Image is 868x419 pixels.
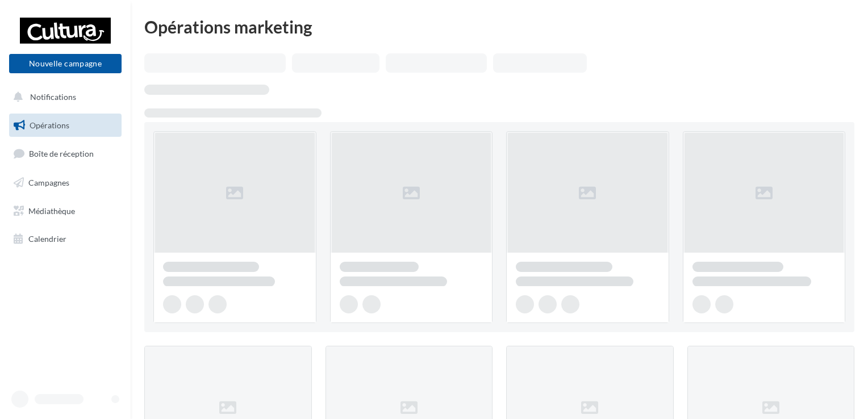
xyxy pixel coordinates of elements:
span: Médiathèque [28,206,75,215]
span: Calendrier [28,234,66,244]
span: Boîte de réception [29,149,94,158]
a: Calendrier [7,227,124,251]
a: Opérations [7,114,124,137]
span: Campagnes [28,178,69,187]
a: Campagnes [7,171,124,195]
span: Opérations [30,120,69,130]
span: Notifications [30,92,76,102]
a: Boîte de réception [7,141,124,166]
button: Nouvelle campagne [9,54,122,73]
a: Médiathèque [7,199,124,223]
div: Opérations marketing [144,18,854,35]
button: Notifications [7,85,119,109]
